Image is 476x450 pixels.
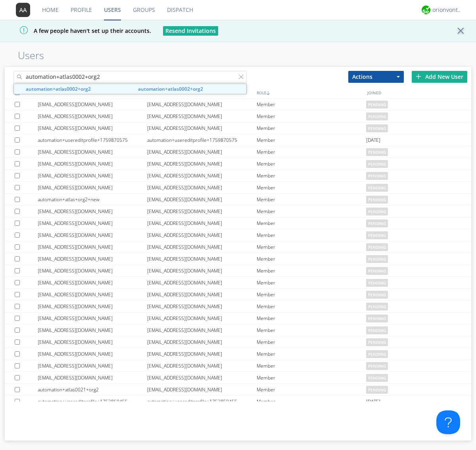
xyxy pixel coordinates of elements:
[38,372,147,383] div: [EMAIL_ADDRESS][DOMAIN_NAME]
[5,313,471,324] a: [EMAIL_ADDRESS][DOMAIN_NAME][EMAIL_ADDRESS][DOMAIN_NAME]Memberpending
[5,360,471,372] a: [EMAIL_ADDRESS][DOMAIN_NAME][EMAIL_ADDRESS][DOMAIN_NAME]Memberpending
[147,170,257,181] div: [EMAIL_ADDRESS][DOMAIN_NAME]
[5,253,471,265] a: [EMAIL_ADDRESS][DOMAIN_NAME][EMAIL_ADDRESS][DOMAIN_NAME]Memberpending
[366,101,388,109] span: pending
[257,313,366,324] div: Member
[147,146,257,158] div: [EMAIL_ADDRESS][DOMAIN_NAME]
[147,134,257,146] div: automation+usereditprofile+1759870575
[38,134,147,146] div: automation+usereditprofile+1759870575
[147,289,257,300] div: [EMAIL_ADDRESS][DOMAIN_NAME]
[366,303,388,311] span: pending
[5,217,471,229] a: [EMAIL_ADDRESS][DOMAIN_NAME][EMAIL_ADDRESS][DOMAIN_NAME]Memberpending
[147,217,257,229] div: [EMAIL_ADDRESS][DOMAIN_NAME]
[257,111,366,122] div: Member
[147,324,257,336] div: [EMAIL_ADDRESS][DOMAIN_NAME]
[147,182,257,193] div: [EMAIL_ADDRESS][DOMAIN_NAME]
[38,194,147,205] div: automation+atlas+org2+new
[366,386,388,394] span: pending
[147,372,257,383] div: [EMAIL_ADDRESS][DOMAIN_NAME]
[38,313,147,324] div: [EMAIL_ADDRESS][DOMAIN_NAME]
[366,160,388,168] span: pending
[38,384,147,395] div: automation+atlas0021+org2
[257,229,366,241] div: Member
[147,301,257,312] div: [EMAIL_ADDRESS][DOMAIN_NAME]
[147,396,257,407] div: automation+usereditprofile+1753850455
[422,6,430,14] img: 29d36aed6fa347d5a1537e7736e6aa13
[257,277,366,288] div: Member
[366,315,388,322] span: pending
[5,277,471,289] a: [EMAIL_ADDRESS][DOMAIN_NAME][EMAIL_ADDRESS][DOMAIN_NAME]Memberpending
[366,267,388,275] span: pending
[366,396,380,408] span: [DATE]
[38,158,147,170] div: [EMAIL_ADDRESS][DOMAIN_NAME]
[5,134,471,146] a: automation+usereditprofile+1759870575automation+usereditprofile+1759870575Member[DATE]
[5,146,471,158] a: [EMAIL_ADDRESS][DOMAIN_NAME][EMAIL_ADDRESS][DOMAIN_NAME]Memberpending
[147,229,257,241] div: [EMAIL_ADDRESS][DOMAIN_NAME]
[366,374,388,382] span: pending
[38,277,147,288] div: [EMAIL_ADDRESS][DOMAIN_NAME]
[257,170,366,181] div: Member
[147,158,257,170] div: [EMAIL_ADDRESS][DOMAIN_NAME]
[366,255,388,263] span: pending
[366,148,388,156] span: pending
[412,71,467,83] div: Add New User
[257,384,366,395] div: Member
[38,360,147,372] div: [EMAIL_ADDRESS][DOMAIN_NAME]
[5,301,471,313] a: [EMAIL_ADDRESS][DOMAIN_NAME][EMAIL_ADDRESS][DOMAIN_NAME]Memberpending
[5,324,471,336] a: [EMAIL_ADDRESS][DOMAIN_NAME][EMAIL_ADDRESS][DOMAIN_NAME]Memberpending
[366,362,388,370] span: pending
[26,86,91,92] strong: automation+atlas0002+org2
[257,241,366,253] div: Member
[257,194,366,205] div: Member
[257,182,366,193] div: Member
[5,111,471,122] a: [EMAIL_ADDRESS][DOMAIN_NAME][EMAIL_ADDRESS][DOMAIN_NAME]Memberpending
[257,122,366,134] div: Member
[366,134,380,146] span: [DATE]
[147,313,257,324] div: [EMAIL_ADDRESS][DOMAIN_NAME]
[5,384,471,396] a: automation+atlas0021+org2[EMAIL_ADDRESS][DOMAIN_NAME]Memberpending
[366,219,388,227] span: pending
[5,182,471,194] a: [EMAIL_ADDRESS][DOMAIN_NAME][EMAIL_ADDRESS][DOMAIN_NAME]Memberpending
[257,324,366,336] div: Member
[257,99,366,110] div: Member
[257,360,366,372] div: Member
[13,71,247,83] input: Search users
[366,124,388,132] span: pending
[257,146,366,158] div: Member
[38,253,147,265] div: [EMAIL_ADDRESS][DOMAIN_NAME]
[5,348,471,360] a: [EMAIL_ADDRESS][DOMAIN_NAME][EMAIL_ADDRESS][DOMAIN_NAME]Memberpending
[257,217,366,229] div: Member
[38,348,147,360] div: [EMAIL_ADDRESS][DOMAIN_NAME]
[38,111,147,122] div: [EMAIL_ADDRESS][DOMAIN_NAME]
[366,279,388,287] span: pending
[5,194,471,206] a: automation+atlas+org2+new[EMAIL_ADDRESS][DOMAIN_NAME]Memberpending
[38,396,147,407] div: automation+usereditprofile+1753850455
[366,243,388,251] span: pending
[257,265,366,276] div: Member
[255,87,365,98] div: ROLE
[38,170,147,181] div: [EMAIL_ADDRESS][DOMAIN_NAME]
[5,122,471,134] a: [EMAIL_ADDRESS][DOMAIN_NAME][EMAIL_ADDRESS][DOMAIN_NAME]Memberpending
[257,301,366,312] div: Member
[147,336,257,348] div: [EMAIL_ADDRESS][DOMAIN_NAME]
[5,372,471,384] a: [EMAIL_ADDRESS][DOMAIN_NAME][EMAIL_ADDRESS][DOMAIN_NAME]Memberpending
[147,253,257,265] div: [EMAIL_ADDRESS][DOMAIN_NAME]
[5,289,471,301] a: [EMAIL_ADDRESS][DOMAIN_NAME][EMAIL_ADDRESS][DOMAIN_NAME]Memberpending
[366,231,388,239] span: pending
[38,265,147,276] div: [EMAIL_ADDRESS][DOMAIN_NAME]
[38,146,147,158] div: [EMAIL_ADDRESS][DOMAIN_NAME]
[257,253,366,265] div: Member
[147,99,257,110] div: [EMAIL_ADDRESS][DOMAIN_NAME]
[38,241,147,253] div: [EMAIL_ADDRESS][DOMAIN_NAME]
[257,336,366,348] div: Member
[5,336,471,348] a: [EMAIL_ADDRESS][DOMAIN_NAME][EMAIL_ADDRESS][DOMAIN_NAME]Memberpending
[38,336,147,348] div: [EMAIL_ADDRESS][DOMAIN_NAME]
[38,182,147,193] div: [EMAIL_ADDRESS][DOMAIN_NAME]
[366,326,388,334] span: pending
[5,229,471,241] a: [EMAIL_ADDRESS][DOMAIN_NAME][EMAIL_ADDRESS][DOMAIN_NAME]Memberpending
[366,208,388,215] span: pending
[5,265,471,277] a: [EMAIL_ADDRESS][DOMAIN_NAME][EMAIL_ADDRESS][DOMAIN_NAME]Memberpending
[366,172,388,180] span: pending
[5,396,471,408] a: automation+usereditprofile+1753850455automation+usereditprofile+1753850455Member[DATE]
[38,289,147,300] div: [EMAIL_ADDRESS][DOMAIN_NAME]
